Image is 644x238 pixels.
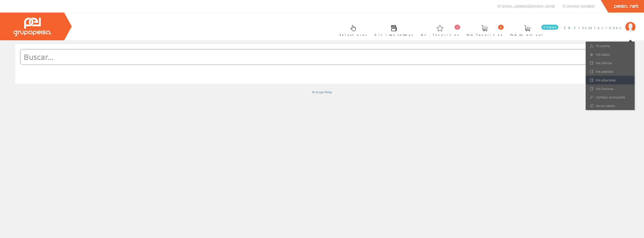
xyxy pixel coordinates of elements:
[586,50,635,59] a: Mis datos
[505,21,559,39] a: 4 línea/s Pedido actual
[586,76,635,84] a: Mis albaranes
[375,32,413,37] span: Últimas compras
[20,49,611,64] input: Buscar...
[586,59,635,67] a: Mis ofertas
[340,32,367,37] span: Selectores
[421,32,459,37] span: Art. favoritos
[586,101,635,110] a: Cerrar sesión
[13,18,51,36] img: Grupo Peisa
[455,25,460,30] span: 0
[498,25,504,30] span: 0
[586,93,635,101] a: Cambiar contraseña
[15,90,629,94] div: © Grupo Peisa
[370,21,416,39] a: Últimas compras
[335,21,369,39] a: Selectores
[586,67,635,76] a: Mis pedidos
[510,32,544,37] span: Pedido actual
[467,32,502,37] span: Ped. favoritos
[567,4,594,8] span: [PHONE_NUMBER]
[564,21,635,26] a: Sbt Instalaciones
[586,84,635,93] a: Mis facturas
[502,4,555,8] span: [EMAIL_ADDRESS][DOMAIN_NAME]
[586,42,635,50] a: Mi cuenta
[541,25,558,30] span: 4 línea/s
[564,25,623,30] span: Sbt Instalaciones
